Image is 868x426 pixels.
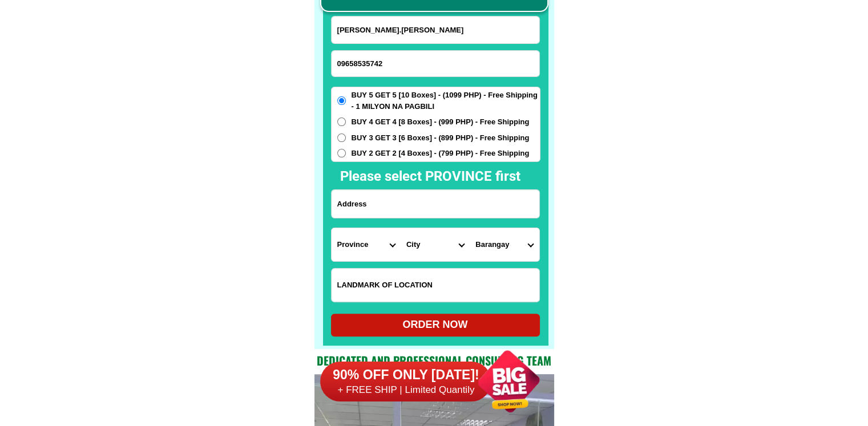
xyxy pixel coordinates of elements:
h2: Dedicated and professional consulting team [314,352,554,369]
select: Select province [332,228,401,261]
h6: 90% OFF ONLY [DATE]! [320,367,491,384]
h2: Please select PROVINCE first [340,166,644,186]
input: Input full_name [332,17,539,43]
input: Input LANDMARKOFLOCATION [332,269,539,302]
input: BUY 3 GET 3 [6 Boxes] - (899 PHP) - Free Shipping [337,133,346,142]
span: BUY 2 GET 2 [4 Boxes] - (799 PHP) - Free Shipping [352,148,530,159]
span: BUY 3 GET 3 [6 Boxes] - (899 PHP) - Free Shipping [352,132,530,144]
input: BUY 5 GET 5 [10 Boxes] - (1099 PHP) - Free Shipping - 1 MILYON NA PAGBILI [337,96,346,105]
h6: + FREE SHIP | Limited Quantily [320,384,491,396]
input: BUY 4 GET 4 [8 Boxes] - (999 PHP) - Free Shipping [337,117,346,126]
input: BUY 2 GET 2 [4 Boxes] - (799 PHP) - Free Shipping [337,149,346,157]
span: BUY 5 GET 5 [10 Boxes] - (1099 PHP) - Free Shipping - 1 MILYON NA PAGBILI [352,90,540,112]
input: Input phone_number [332,51,539,76]
select: Select commune [470,228,539,261]
select: Select district [401,228,470,261]
span: BUY 4 GET 4 [8 Boxes] - (999 PHP) - Free Shipping [352,116,530,128]
div: ORDER NOW [331,317,540,332]
input: Input address [332,190,539,218]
